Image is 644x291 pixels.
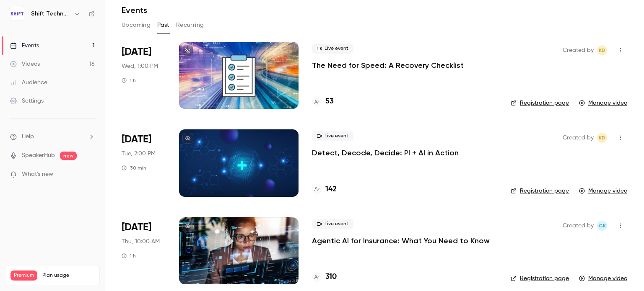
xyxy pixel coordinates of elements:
[176,18,204,32] button: Recurring
[599,133,605,143] span: KD
[122,45,151,59] span: [DATE]
[511,274,569,283] a: Registration page
[312,219,353,229] span: Live event
[122,149,156,158] span: Tue, 2:00 PM
[122,237,160,246] span: Thu, 10:00 AM
[312,271,337,283] a: 310
[22,132,34,141] span: Help
[312,184,337,195] a: 142
[122,133,151,146] span: [DATE]
[122,217,166,284] div: Sep 25 Thu, 10:00 AM (America/New York)
[31,10,70,18] h6: Shift Technology
[312,236,490,246] a: Agentic AI for Insurance: What You Need to Know
[10,132,95,141] li: help-dropdown-opener
[122,129,166,196] div: Oct 7 Tue, 2:00 PM (America/New York)
[122,252,136,259] div: 1 h
[312,60,464,70] a: The Need for Speed: A Recovery Checklist
[599,221,606,231] span: GK
[325,184,337,195] h4: 142
[10,78,47,87] div: Audience
[312,131,353,141] span: Live event
[579,99,627,107] a: Manage video
[157,18,169,32] button: Past
[85,171,95,178] iframe: Noticeable Trigger
[122,165,146,171] div: 30 min
[122,18,151,32] button: Upcoming
[10,270,37,281] span: Premium
[325,271,337,283] h4: 310
[563,45,594,55] span: Created by
[511,99,569,107] a: Registration page
[122,5,147,15] h1: Events
[22,170,53,179] span: What's new
[579,187,627,195] a: Manage video
[42,272,94,279] span: Plan usage
[10,97,44,105] div: Settings
[10,60,40,68] div: Videos
[579,274,627,283] a: Manage video
[22,151,55,160] a: SpeakerHub
[60,152,77,160] span: new
[325,96,334,107] h4: 53
[563,221,594,231] span: Created by
[122,221,151,234] span: [DATE]
[597,45,607,55] span: Kristen DeLuca
[10,7,24,21] img: Shift Technology
[597,221,607,231] span: Gaud KROTOFF
[599,45,605,55] span: KD
[122,42,166,109] div: Oct 8 Wed, 1:00 PM (America/New York)
[122,62,158,70] span: Wed, 1:00 PM
[122,77,136,84] div: 1 h
[312,148,459,158] a: Detect, Decode, Decide: PI + AI in Action
[563,133,594,143] span: Created by
[312,44,353,54] span: Live event
[597,133,607,143] span: Kristen DeLuca
[312,96,334,107] a: 53
[511,187,569,195] a: Registration page
[10,41,39,50] div: Events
